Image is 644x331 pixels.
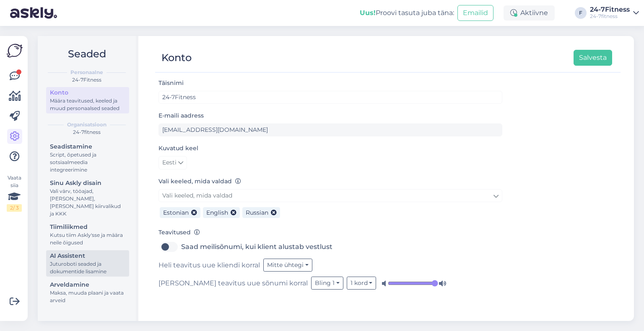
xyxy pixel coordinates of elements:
[360,8,454,18] div: Proovi tasuta juba täna:
[50,179,125,187] div: Sinu Askly disain
[44,128,129,136] div: 24-7fitness
[263,259,312,272] button: Mitte ühtegi
[7,174,22,212] div: Vaata siia
[158,123,502,136] input: Sisesta e-maili aadress
[158,277,502,290] div: [PERSON_NAME] teavitus uue sõnumi korral
[158,259,502,272] div: Heli teavitus uue kliendi korral
[50,231,125,246] div: Kutsu tiim Askly'sse ja määra neile õigused
[158,91,502,104] input: Sisesta nimi
[158,111,204,120] label: E-maili aadress
[181,240,332,254] label: Saad meilisõnumi, kui klient alustab vestlust
[162,192,232,199] span: Vali keeled, mida valdad
[158,144,198,153] label: Kuvatud keel
[504,5,555,21] div: Aktiivne
[50,260,125,275] div: Juturoboti seaded ja dokumentide lisamine
[46,177,129,219] a: Sinu Askly disainVali värv, tööajad, [PERSON_NAME], [PERSON_NAME] kiirvalikud ja KKK
[163,209,189,216] span: Estonian
[46,221,129,248] a: TiimiliikmedKutsu tiim Askly'sse ja määra neile õigused
[50,289,125,304] div: Maksa, muuda plaani ja vaata arveid
[50,223,125,231] div: Tiimiliikmed
[590,13,630,20] div: 24-7fitness
[46,141,129,175] a: SeadistamineScript, õpetused ja sotsiaalmeedia integreerimine
[158,177,241,186] label: Vali keeled, mida valdad
[162,158,177,167] span: Eesti
[44,46,129,62] h2: Seaded
[590,6,630,13] div: 24-7Fitness
[574,50,612,66] button: Salvesta
[360,9,376,17] b: Uus!
[7,43,23,59] img: Askly Logo
[575,7,587,19] div: F
[246,209,268,216] span: Russian
[7,204,22,212] div: 2 / 3
[50,151,125,174] div: Script, õpetused ja sotsiaalmeedia integreerimine
[50,251,125,260] div: AI Assistent
[347,277,377,290] button: 1 kord
[158,189,502,202] a: Vali keeled, mida valdad
[46,279,129,305] a: ArveldamineMaksa, muuda plaani ja vaata arveid
[50,280,125,289] div: Arveldamine
[161,50,192,66] div: Konto
[590,6,639,20] a: 24-7Fitness24-7fitness
[158,79,184,87] label: Täisnimi
[50,187,125,218] div: Vali värv, tööajad, [PERSON_NAME], [PERSON_NAME] kiirvalikud ja KKK
[44,76,129,84] div: 24-7Fitness
[158,228,200,237] label: Teavitused
[158,156,187,169] a: Eesti
[46,87,129,113] a: KontoMäära teavitused, keeled ja muud personaalsed seaded
[311,277,343,290] button: Bling 1
[46,250,129,277] a: AI AssistentJuturoboti seaded ja dokumentide lisamine
[70,69,103,76] b: Personaalne
[50,88,125,97] div: Konto
[50,142,125,151] div: Seadistamine
[50,97,125,112] div: Määra teavitused, keeled ja muud personaalsed seaded
[67,121,106,128] b: Organisatsioon
[206,209,228,216] span: English
[457,5,493,21] button: Emailid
